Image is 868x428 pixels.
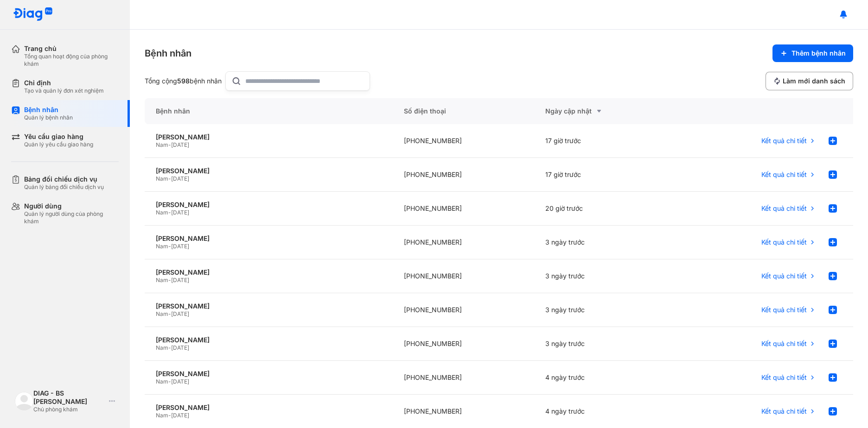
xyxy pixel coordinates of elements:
[24,175,104,183] div: Bảng đối chiếu dịch vụ
[156,302,382,310] div: [PERSON_NAME]
[24,132,93,141] div: Yêu cầu giao hàng
[168,344,171,351] span: -
[534,226,676,259] div: 3 ngày trước
[168,209,171,216] span: -
[168,141,171,148] span: -
[156,277,168,283] span: Nam
[156,175,168,182] span: Nam
[24,210,119,225] div: Quản lý người dùng của phòng khám
[24,114,73,121] div: Quản lý bệnh nhân
[171,310,189,317] span: [DATE]
[168,412,171,419] span: -
[24,53,119,68] div: Tổng quan hoạt động của phòng khám
[145,47,191,60] div: Bệnh nhân
[156,344,168,351] span: Nam
[156,403,382,412] div: [PERSON_NAME]
[24,87,104,94] div: Tạo và quản lý đơn xét nghiệm
[766,72,853,90] button: Làm mới danh sách
[177,77,190,85] span: 598
[534,259,676,293] div: 3 ngày trước
[545,106,665,117] div: Ngày cập nhật
[761,137,807,145] span: Kết quả chi tiết
[156,209,168,216] span: Nam
[761,204,807,213] span: Kết quả chi tiết
[534,158,676,192] div: 17 giờ trước
[761,170,807,179] span: Kết quả chi tiết
[171,378,189,385] span: [DATE]
[156,133,382,141] div: [PERSON_NAME]
[761,340,807,348] span: Kết quả chi tiết
[156,243,168,250] span: Nam
[24,183,104,191] div: Quản lý bảng đối chiếu dịch vụ
[168,175,171,182] span: -
[393,259,535,293] div: [PHONE_NUMBER]
[156,378,168,385] span: Nam
[393,327,535,361] div: [PHONE_NUMBER]
[156,310,168,317] span: Nam
[24,44,119,53] div: Trang chủ
[13,7,53,22] img: logo
[393,124,535,158] div: [PHONE_NUMBER]
[168,277,171,283] span: -
[761,373,807,382] span: Kết quả chi tiết
[156,234,382,243] div: [PERSON_NAME]
[156,141,168,148] span: Nam
[171,243,189,250] span: [DATE]
[15,392,33,410] img: logo
[24,202,119,210] div: Người dùng
[534,293,676,327] div: 3 ngày trước
[168,243,171,250] span: -
[145,98,393,124] div: Bệnh nhân
[791,49,846,57] span: Thêm bệnh nhân
[171,344,189,351] span: [DATE]
[761,238,807,246] span: Kết quả chi tiết
[145,77,222,85] div: Tổng cộng bệnh nhân
[393,226,535,259] div: [PHONE_NUMBER]
[393,293,535,327] div: [PHONE_NUMBER]
[534,327,676,361] div: 3 ngày trước
[156,167,382,175] div: [PERSON_NAME]
[534,361,676,395] div: 4 ngày trước
[24,106,73,114] div: Bệnh nhân
[156,336,382,344] div: [PERSON_NAME]
[171,277,189,283] span: [DATE]
[33,406,105,413] div: Chủ phòng khám
[772,44,853,62] button: Thêm bệnh nhân
[156,201,382,209] div: [PERSON_NAME]
[761,306,807,314] span: Kết quả chi tiết
[534,124,676,158] div: 17 giờ trước
[171,412,189,419] span: [DATE]
[24,79,104,87] div: Chỉ định
[156,268,382,277] div: [PERSON_NAME]
[33,389,105,406] div: DIAG - BS [PERSON_NAME]
[156,370,382,378] div: [PERSON_NAME]
[761,272,807,280] span: Kết quả chi tiết
[393,361,535,395] div: [PHONE_NUMBER]
[393,158,535,192] div: [PHONE_NUMBER]
[168,378,171,385] span: -
[393,192,535,226] div: [PHONE_NUMBER]
[393,98,535,124] div: Số điện thoại
[171,209,189,216] span: [DATE]
[24,141,93,148] div: Quản lý yêu cầu giao hàng
[783,77,845,85] span: Làm mới danh sách
[171,175,189,182] span: [DATE]
[156,412,168,419] span: Nam
[168,310,171,317] span: -
[171,141,189,148] span: [DATE]
[761,407,807,415] span: Kết quả chi tiết
[534,192,676,226] div: 20 giờ trước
